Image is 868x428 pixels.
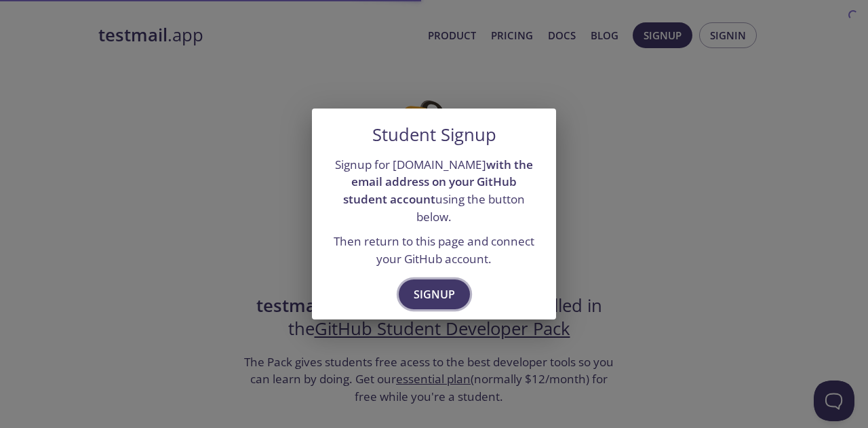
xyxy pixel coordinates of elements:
[372,125,496,145] h5: Student Signup
[414,285,455,304] span: Signup
[328,233,540,267] p: Then return to this page and connect your GitHub account.
[399,279,470,309] button: Signup
[343,157,533,207] strong: with the email address on your GitHub student account
[328,156,540,226] p: Signup for [DOMAIN_NAME] using the button below.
